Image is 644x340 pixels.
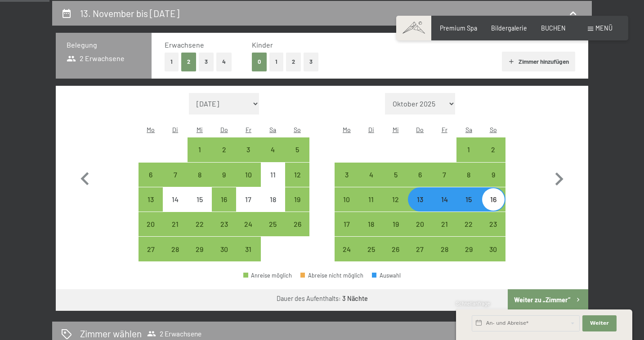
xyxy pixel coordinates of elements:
[456,163,481,187] div: Sat Nov 08 2025
[163,237,187,261] div: Tue Oct 28 2025
[360,246,382,268] div: 25
[409,221,431,243] div: 20
[261,187,285,212] div: Anreise nicht möglich
[481,137,505,162] div: Sun Nov 02 2025
[261,163,285,187] div: Sat Oct 11 2025
[432,163,456,187] div: Anreise möglich
[508,289,588,311] button: Weiter zu „Zimmer“
[456,137,481,162] div: Sat Nov 01 2025
[383,237,407,261] div: Anreise möglich
[481,212,505,236] div: Sun Nov 23 2025
[285,137,309,162] div: Sun Oct 05 2025
[164,171,186,194] div: 7
[360,196,382,218] div: 11
[342,295,368,302] b: 3 Nächte
[236,163,260,187] div: Anreise möglich
[335,237,359,261] div: Mon Nov 24 2025
[481,237,505,261] div: Anreise möglich
[502,52,575,71] button: Zimmer hinzufügen
[285,212,309,236] div: Sun Oct 26 2025
[212,163,236,187] div: Thu Oct 09 2025
[139,187,163,212] div: Mon Oct 13 2025
[595,24,613,32] span: Menü
[188,212,212,236] div: Wed Oct 22 2025
[269,53,283,71] button: 1
[212,163,236,187] div: Anreise möglich
[359,237,383,261] div: Anreise möglich
[359,163,383,187] div: Anreise möglich
[433,171,456,194] div: 7
[300,273,363,278] div: Abreise nicht möglich
[262,221,284,243] div: 25
[285,137,309,162] div: Anreise möglich
[285,187,309,212] div: Anreise möglich
[139,246,162,268] div: 27
[590,320,609,327] span: Weiter
[139,221,162,243] div: 20
[236,187,260,212] div: Fri Oct 17 2025
[482,246,505,268] div: 30
[163,212,187,236] div: Anreise möglich
[383,163,407,187] div: Anreise möglich
[440,24,477,32] span: Premium Spa
[285,187,309,212] div: Sun Oct 19 2025
[482,146,505,168] div: 2
[457,146,480,168] div: 1
[335,212,359,236] div: Mon Nov 17 2025
[359,212,383,236] div: Tue Nov 18 2025
[252,53,267,71] button: 0
[457,246,480,268] div: 29
[139,237,163,261] div: Mon Oct 27 2025
[188,221,211,243] div: 22
[188,237,212,261] div: Wed Oct 29 2025
[237,146,259,168] div: 3
[360,221,382,243] div: 18
[188,163,212,187] div: Anreise möglich
[384,246,407,268] div: 26
[237,171,259,194] div: 10
[188,237,212,261] div: Anreise möglich
[541,24,566,32] a: BUCHEN
[163,187,187,212] div: Tue Oct 14 2025
[433,246,456,268] div: 28
[188,137,212,162] div: Anreise möglich
[490,126,497,133] abbr: Sonntag
[212,237,236,261] div: Anreise möglich
[163,163,187,187] div: Anreise möglich
[359,237,383,261] div: Tue Nov 25 2025
[482,171,505,194] div: 9
[408,187,432,212] div: Thu Nov 13 2025
[243,273,292,278] div: Anreise möglich
[335,163,359,187] div: Anreise möglich
[212,212,236,236] div: Anreise möglich
[261,137,285,162] div: Sat Oct 04 2025
[368,126,374,133] abbr: Dienstag
[416,126,424,133] abbr: Donnerstag
[188,163,212,187] div: Wed Oct 08 2025
[432,187,456,212] div: Anreise möglich
[432,237,456,261] div: Fri Nov 28 2025
[139,163,163,187] div: Mon Oct 06 2025
[236,187,260,212] div: Anreise nicht möglich
[237,246,259,268] div: 31
[236,137,260,162] div: Anreise möglich
[286,196,309,218] div: 19
[139,237,163,261] div: Anreise möglich
[163,187,187,212] div: Anreise nicht möglich
[456,187,481,212] div: Anreise möglich
[216,53,232,71] button: 4
[335,212,359,236] div: Anreise möglich
[383,163,407,187] div: Wed Nov 05 2025
[456,212,481,236] div: Sat Nov 22 2025
[482,196,505,218] div: 16
[147,126,155,133] abbr: Montag
[285,212,309,236] div: Anreise möglich
[165,40,204,49] span: Erwachsene
[237,196,259,218] div: 17
[220,126,228,133] abbr: Donnerstag
[335,237,359,261] div: Anreise möglich
[261,163,285,187] div: Anreise nicht möglich
[212,137,236,162] div: Thu Oct 02 2025
[80,8,179,19] h2: 13. November bis [DATE]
